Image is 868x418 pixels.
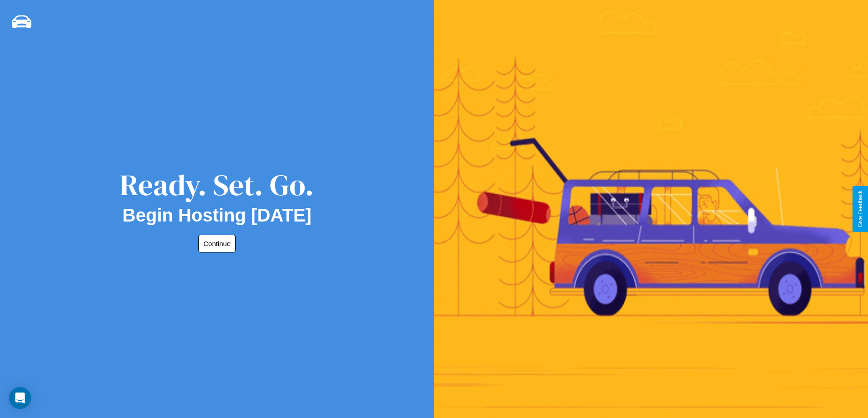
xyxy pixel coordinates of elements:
button: Continue [198,235,236,252]
div: Give Feedback [857,191,863,227]
h2: Begin Hosting [DATE] [123,205,312,226]
div: Ready. Set. Go. [120,165,314,205]
div: Open Intercom Messenger [9,387,31,409]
